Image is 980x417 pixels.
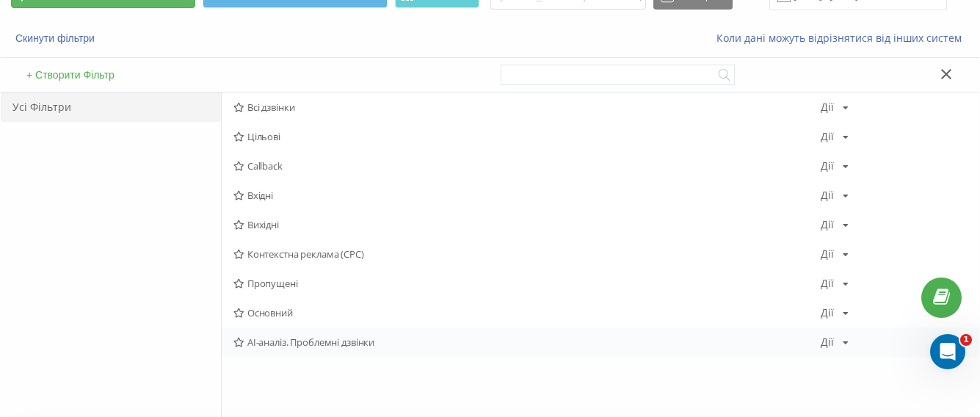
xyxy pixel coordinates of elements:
[821,190,834,200] div: Дії
[233,220,821,230] span: Вихідні
[233,308,821,318] span: Основний
[821,278,834,289] div: Дії
[821,102,834,112] div: Дії
[233,131,821,142] span: Цільові
[821,161,834,171] div: Дії
[233,337,821,347] span: AI-аналіз. Проблемні дзвінки
[233,278,821,289] span: Пропущені
[960,334,972,346] span: 1
[11,32,102,45] button: Скинути фільтри
[821,337,834,347] div: Дії
[821,308,834,318] div: Дії
[716,31,969,45] a: Коли дані можуть відрізнятися вiд інших систем
[233,190,821,200] span: Вхідні
[22,68,119,81] button: + Створити Фільтр
[233,249,821,259] span: Контекстна реклама (CPC)
[930,334,965,369] iframe: Intercom live chat
[821,131,834,142] div: Дії
[821,220,834,230] div: Дії
[233,102,821,112] span: Всі дзвінки
[936,68,957,83] button: Закрити
[821,249,834,259] div: Дії
[233,161,821,171] span: Callback
[1,93,221,122] div: Усі Фільтри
